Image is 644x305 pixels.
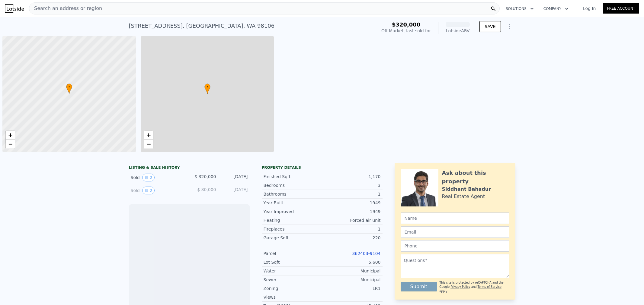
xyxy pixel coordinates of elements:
div: Sold [131,174,184,181]
div: Finished Sqft [264,174,322,180]
div: 1949 [322,200,381,206]
div: Views [264,294,322,300]
span: $ 80,000 [197,187,216,192]
span: + [8,131,12,139]
div: Garage Sqft [264,235,322,241]
div: Siddhant Bahadur [442,186,491,193]
div: Fireplaces [264,226,322,232]
div: Parcel [264,250,322,256]
div: Bathrooms [264,191,322,197]
div: 1,170 [322,174,381,180]
div: [DATE] [221,174,248,181]
div: LR1 [322,285,381,291]
a: Zoom in [6,130,15,140]
button: Show Options [503,20,515,33]
span: $320,000 [392,21,421,28]
div: [DATE] [221,187,248,194]
span: − [146,140,150,148]
div: Year Improved [264,209,322,215]
span: • [66,84,72,90]
button: Submit [401,282,437,291]
div: Real Estate Agent [442,193,485,200]
div: Bedrooms [264,182,322,188]
div: Sewer [264,277,322,283]
div: 5,600 [322,259,381,265]
input: Name [401,212,509,224]
a: Zoom in [144,130,153,140]
div: Year Built [264,200,322,206]
a: Zoom out [6,140,15,149]
div: Ask about this property [442,169,509,186]
div: 1 [322,226,381,232]
a: Terms of Service [478,285,501,288]
div: Municipal [322,277,381,283]
div: Water [264,268,322,274]
div: • [66,83,72,94]
span: • [204,84,210,90]
div: 1 [322,191,381,197]
button: SAVE [479,21,501,32]
div: LISTING & SALE HISTORY [129,165,250,171]
input: Email [401,226,509,238]
div: This site is protected by reCAPTCHA and the Google and apply. [439,281,509,294]
div: Lotside ARV [446,28,470,34]
a: 362403-9104 [352,251,380,256]
div: Heating [264,217,322,223]
div: Property details [262,165,383,170]
button: Company [539,3,573,14]
span: − [8,140,12,148]
img: Lotside [5,4,24,13]
div: Zoning [264,285,322,291]
div: 1949 [322,209,381,215]
button: Solutions [501,3,539,14]
div: Sold [131,187,184,194]
div: 220 [322,235,381,241]
div: Municipal [322,268,381,274]
a: Log In [576,5,603,11]
input: Phone [401,240,509,252]
a: Zoom out [144,140,153,149]
div: Forced air unit [322,217,381,223]
div: • [204,83,210,94]
div: [STREET_ADDRESS] , [GEOGRAPHIC_DATA] , WA 98106 [129,22,275,30]
a: Free Account [603,3,639,14]
span: + [146,131,150,139]
div: Off Market, last sold for [381,28,431,34]
button: View historical data [142,174,155,181]
div: Lot Sqft [264,259,322,265]
a: Privacy Policy [450,285,470,288]
div: 3 [322,182,381,188]
button: View historical data [142,187,155,194]
span: $ 320,000 [194,174,216,179]
span: Search an address or region [29,5,102,12]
